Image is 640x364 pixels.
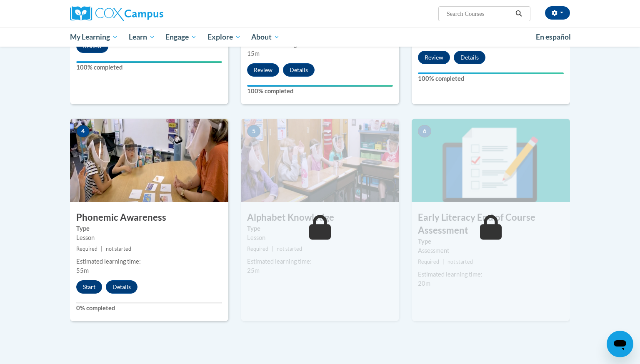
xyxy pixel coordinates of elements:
label: 100% completed [418,74,564,83]
div: Estimated learning time: [76,257,222,266]
label: 0% completed [76,304,222,313]
div: Lesson [76,233,222,242]
button: Review [247,63,279,77]
span: My Learning [70,32,118,42]
img: Cox Campus [70,6,163,21]
a: En español [530,28,576,46]
span: Required [247,246,268,252]
a: Learn [123,27,160,47]
h3: Phonemic Awareness [70,211,228,224]
span: 55m [76,267,89,274]
span: | [442,259,444,265]
a: About [246,27,285,47]
img: Course Image [241,119,399,202]
div: Estimated learning time: [247,257,393,266]
span: not started [447,259,473,265]
h3: Alphabet Knowledge [241,211,399,224]
button: Account Settings [545,6,570,20]
span: 15m [247,50,260,57]
label: 100% completed [247,87,393,96]
span: 25m [247,267,260,274]
a: Cox Campus [70,6,228,21]
h3: Early Literacy End of Course Assessment [412,211,570,237]
span: 20m [418,280,430,287]
span: not started [106,246,131,252]
div: Your progress [247,85,393,87]
a: Explore [202,27,246,47]
div: Lesson [247,233,393,242]
button: Start [76,280,102,294]
div: Assessment [418,246,564,255]
button: Details [454,51,485,64]
span: 6 [418,125,431,137]
iframe: Button to launch messaging window [607,331,633,357]
img: Course Image [412,119,570,202]
button: Search [512,9,525,19]
div: Main menu [57,27,582,47]
label: 100% completed [76,63,222,72]
button: Details [283,63,315,77]
div: Your progress [418,72,564,74]
img: Course Image [70,119,228,202]
span: About [251,32,280,42]
a: Engage [160,27,202,47]
label: Type [418,237,564,246]
span: | [272,246,273,252]
div: Your progress [76,61,222,63]
a: My Learning [65,27,123,47]
span: 4 [76,125,90,137]
span: Required [76,246,97,252]
input: Search Courses [446,9,512,19]
span: Required [418,259,439,265]
span: Engage [165,32,197,42]
button: Review [418,51,450,64]
div: Estimated learning time: [418,270,564,279]
label: Type [247,224,393,233]
span: 5 [247,125,260,137]
button: Details [106,280,137,294]
span: not started [277,246,302,252]
span: Explore [207,32,241,42]
label: Type [76,224,222,233]
span: En español [536,32,571,41]
span: Learn [129,32,155,42]
span: | [101,246,102,252]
